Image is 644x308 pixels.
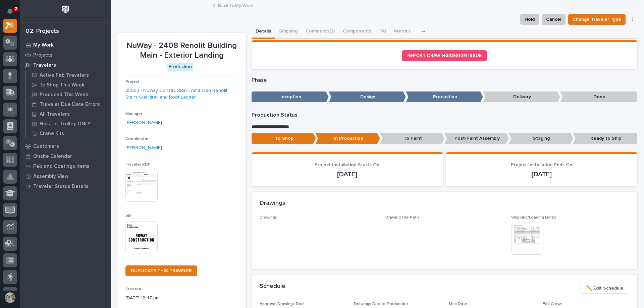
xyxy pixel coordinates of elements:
span: Drawings [260,215,277,220]
a: Produced This Week [26,90,111,99]
p: To Shop [252,133,316,144]
a: Hoist or Trolley ONLY [26,119,111,128]
a: [PERSON_NAME] [125,144,162,151]
span: Ship Date [448,302,468,306]
p: Post-Paint Assembly [444,133,509,144]
span: Approval Drawings Due [260,302,304,306]
a: My Work [20,40,111,50]
a: Active Fab Travelers [26,70,111,80]
div: Production [167,63,193,71]
p: To Shop This Week [40,82,85,88]
p: - [385,223,387,230]
a: [PERSON_NAME] [125,119,162,126]
span: REPORT DRAWING/DESIGN ISSUE [407,53,482,58]
a: DUPLICATE THIS TRAVELER [125,265,197,276]
p: Projects [33,52,53,58]
a: Crane Kits [26,129,111,138]
span: Coordinator [125,137,149,141]
span: Cancel [546,15,561,23]
a: Projects [20,50,111,60]
p: Production [406,91,483,103]
span: Fab Crews [543,302,562,306]
p: [DATE] 12:47 pm [125,295,238,302]
p: Active Fab Travelers [40,72,89,78]
span: Project Installation Ends On [511,163,572,167]
div: 02. Projects [25,28,59,35]
p: Travelers [33,62,56,68]
span: DUPLICATE THIS TRAVELER [131,268,192,273]
button: Details [252,25,275,39]
a: Fab and Coatings Items [20,161,111,171]
span: Drawing File Path [385,215,419,220]
a: Traveler Due Date Errors [26,100,111,109]
a: Onsite Calendar [20,151,111,161]
button: FAI [375,25,390,39]
button: Hold [520,14,539,25]
p: 2 [15,6,17,11]
p: [DATE] [260,170,435,178]
a: All Travelers [26,109,111,119]
span: VIP [125,214,132,218]
a: Travelers [20,60,111,70]
a: Assembly View [20,171,111,181]
p: Traveler Due Date Errors [40,102,100,108]
p: In Production [316,133,380,144]
button: Comments (2) [302,25,339,39]
p: Crane Kits [40,131,64,137]
button: Shipping [275,25,302,39]
p: Staging [509,133,573,144]
button: Change Traveler Type [568,14,626,25]
a: Customers [20,141,111,151]
a: To Shop This Week [26,80,111,89]
button: Metrics [390,25,415,39]
p: Assembly View [33,174,68,180]
span: Project [125,80,140,84]
span: Shipping/Loading List(s) [511,215,556,220]
p: Ready to Ship [573,133,637,144]
p: My Work [33,42,54,48]
span: Change Traveler Type [573,15,621,23]
p: All Travelers [40,111,70,117]
p: Traveler Status Details [33,184,89,190]
p: Phase [252,77,638,83]
button: Cancel [542,14,566,25]
img: Workspace Logo [59,3,72,16]
span: Drawings Due to Production [354,302,408,306]
a: Traveler Status Details [20,181,111,191]
p: Customers [33,143,59,149]
p: Production Status [252,112,638,118]
span: Traveler PDF [125,163,150,167]
p: Onsite Calendar [33,153,72,160]
button: Notifications [3,4,17,18]
p: To Paint [380,133,444,144]
a: REPORT DRAWING/DESIGN ISSUE [402,50,487,61]
button: ✏️ Edit Schedule [581,283,629,294]
p: [DATE] [454,170,629,178]
h2: Drawings [260,200,285,207]
span: Project Installation Starts On [315,163,379,167]
span: Manager [125,112,142,116]
p: - [260,223,377,230]
h2: Schedule [260,283,285,290]
p: NuWay - 2408 Renolit Building Main - Exterior Landing [125,41,238,60]
p: Design [329,91,406,103]
p: Produced This Week [40,92,88,98]
p: Done [560,91,637,103]
button: Components [339,25,375,39]
p: Inception [252,91,329,103]
button: users-avatar [3,291,17,305]
a: 25053 - NuWay Construction - American Renolit Stairs Guardrail and Roof Ladder [125,87,238,101]
span: Created [125,287,141,291]
p: Delivery [483,91,560,103]
div: Notifications2 [8,8,17,19]
p: Hoist or Trolley ONLY [40,121,91,127]
span: ✏️ Edit Schedule [586,284,624,292]
a: Back toMy Work [218,1,254,9]
span: Hold [525,15,535,23]
p: Fab and Coatings Items [33,164,90,170]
